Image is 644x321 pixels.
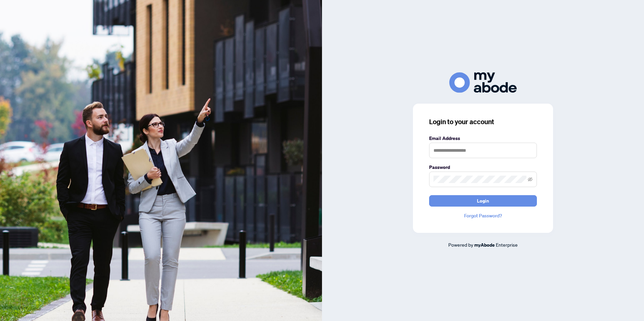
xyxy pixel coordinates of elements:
span: eye-invisible [528,177,533,182]
h3: Login to your account [429,117,537,127]
button: Login [429,195,537,207]
label: Password [429,164,537,171]
a: myAbode [474,241,495,249]
a: Forgot Password? [429,212,537,219]
span: Enterprise [496,242,518,248]
span: Login [477,195,489,206]
img: ma-logo [449,72,517,93]
span: Powered by [448,242,473,248]
label: Email Address [429,135,537,142]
